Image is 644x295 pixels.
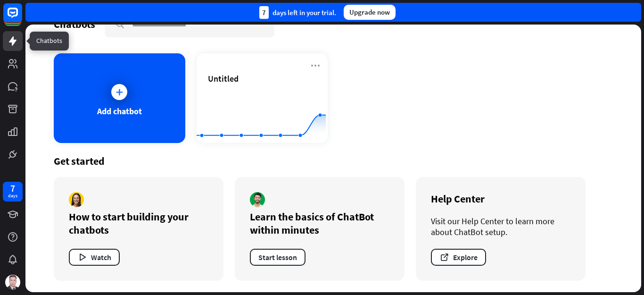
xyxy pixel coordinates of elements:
div: How to start building your chatbots [69,210,208,236]
button: Open LiveChat chat widget [8,4,36,32]
button: Watch [69,249,120,266]
a: 7 days [3,182,23,202]
div: 7 [259,6,269,19]
div: Get started [54,154,613,168]
div: Help Center [431,192,570,205]
div: Upgrade now [344,5,396,20]
button: Start lesson [250,249,305,266]
div: 7 [10,184,15,193]
div: Learn the basics of ChatBot within minutes [250,210,389,236]
div: Add chatbot [97,106,142,117]
img: author [69,192,84,207]
div: days [8,193,17,199]
button: Explore [431,249,486,266]
span: Untitled [208,73,239,84]
div: days left in your trial. [259,6,336,19]
div: Visit our Help Center to learn more about ChatBot setup. [431,216,570,237]
img: author [250,192,265,207]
